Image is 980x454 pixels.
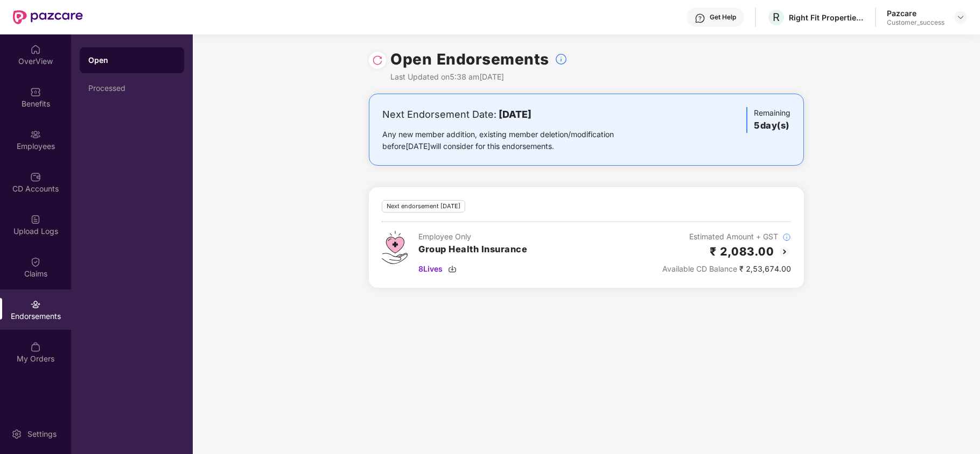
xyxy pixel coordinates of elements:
[773,11,780,24] span: R
[390,47,549,71] h1: Open Endorsements
[956,13,965,22] img: svg+xml;base64,PHN2ZyBpZD0iRHJvcGRvd24tMzJ4MzIiIHhtbG5zPSJodHRwOi8vd3d3LnczLm9yZy8yMDAwL3N2ZyIgd2...
[11,429,22,439] img: svg+xml;base64,PHN2ZyBpZD0iU2V0dGluZy0yMHgyMCIgeG1sbnM9Imh0dHA6Ly93d3cudzMub3JnLzIwMDAvc3ZnIiB3aW...
[13,10,83,24] img: New Pazcare Logo
[418,243,527,257] h3: Group Health Insurance
[778,245,791,258] img: svg+xml;base64,PHN2ZyBpZD0iQmFjay0yMHgyMCIgeG1sbnM9Imh0dHA6Ly93d3cudzMub3JnLzIwMDAvc3ZnIiB3aWR0aD...
[30,214,41,225] img: svg+xml;base64,PHN2ZyBpZD0iVXBsb2FkX0xvZ3MiIGRhdGEtbmFtZT0iVXBsb2FkIExvZ3MiIHhtbG5zPSJodHRwOi8vd3...
[662,264,737,273] span: Available CD Balance
[448,265,457,273] img: svg+xml;base64,PHN2ZyBpZD0iRG93bmxvYWQtMzJ4MzIiIHhtbG5zPSJodHRwOi8vd3d3LnczLm9yZy8yMDAwL3N2ZyIgd2...
[382,107,648,122] div: Next Endorsement Date:
[662,231,791,243] div: Estimated Amount + GST
[390,71,568,83] div: Last Updated on 5:38 am[DATE]
[887,18,944,27] div: Customer_success
[382,231,408,264] img: svg+xml;base64,PHN2ZyB4bWxucz0iaHR0cDovL3d3dy53My5vcmcvMjAwMC9zdmciIHdpZHRoPSI0Ny43MTQiIGhlaWdodD...
[662,263,791,275] div: ₹ 2,53,674.00
[695,13,705,24] img: svg+xml;base64,PHN2ZyBpZD0iSGVscC0zMngzMiIgeG1sbnM9Imh0dHA6Ly93d3cudzMub3JnLzIwMDAvc3ZnIiB3aWR0aD...
[88,84,176,93] div: Processed
[30,172,41,182] img: svg+xml;base64,PHN2ZyBpZD0iQ0RfQWNjb3VudHMiIGRhdGEtbmFtZT0iQ0QgQWNjb3VudHMiIHhtbG5zPSJodHRwOi8vd3...
[372,55,383,66] img: svg+xml;base64,PHN2ZyBpZD0iUmVsb2FkLTMyeDMyIiB4bWxucz0iaHR0cDovL3d3dy53My5vcmcvMjAwMC9zdmciIHdpZH...
[24,429,60,439] div: Settings
[382,200,465,212] div: Next endorsement [DATE]
[555,53,568,66] img: svg+xml;base64,PHN2ZyBpZD0iSW5mb18tXzMyeDMyIiBkYXRhLW5hbWU9IkluZm8gLSAzMngzMiIgeG1sbnM9Imh0dHA6Ly...
[30,44,41,55] img: svg+xml;base64,PHN2ZyBpZD0iSG9tZSIgeG1sbnM9Imh0dHA6Ly93d3cudzMub3JnLzIwMDAvc3ZnIiB3aWR0aD0iMjAiIG...
[418,231,527,243] div: Employee Only
[887,8,944,18] div: Pazcare
[30,129,41,140] img: svg+xml;base64,PHN2ZyBpZD0iRW1wbG95ZWVzIiB4bWxucz0iaHR0cDovL3d3dy53My5vcmcvMjAwMC9zdmciIHdpZHRoPS...
[418,263,443,275] span: 8 Lives
[30,87,41,97] img: svg+xml;base64,PHN2ZyBpZD0iQmVuZWZpdHMiIHhtbG5zPSJodHRwOi8vd3d3LnczLm9yZy8yMDAwL3N2ZyIgd2lkdGg9Ij...
[789,12,864,23] div: Right Fit Properties LLP
[88,55,176,66] div: Open
[746,107,790,133] div: Remaining
[754,119,790,133] h3: 5 day(s)
[782,233,791,242] img: svg+xml;base64,PHN2ZyBpZD0iSW5mb18tXzMyeDMyIiBkYXRhLW5hbWU9IkluZm8gLSAzMngzMiIgeG1sbnM9Imh0dHA6Ly...
[30,299,41,310] img: svg+xml;base64,PHN2ZyBpZD0iRW5kb3JzZW1lbnRzIiB4bWxucz0iaHR0cDovL3d3dy53My5vcmcvMjAwMC9zdmciIHdpZH...
[382,129,648,152] div: Any new member addition, existing member deletion/modification before [DATE] will consider for th...
[499,109,531,120] b: [DATE]
[710,243,774,260] h2: ₹ 2,083.00
[710,13,736,22] div: Get Help
[30,257,41,267] img: svg+xml;base64,PHN2ZyBpZD0iQ2xhaW0iIHhtbG5zPSJodHRwOi8vd3d3LnczLm9yZy8yMDAwL3N2ZyIgd2lkdGg9IjIwIi...
[30,342,41,352] img: svg+xml;base64,PHN2ZyBpZD0iTXlfT3JkZXJzIiBkYXRhLW5hbWU9Ik15IE9yZGVycyIgeG1sbnM9Imh0dHA6Ly93d3cudz...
